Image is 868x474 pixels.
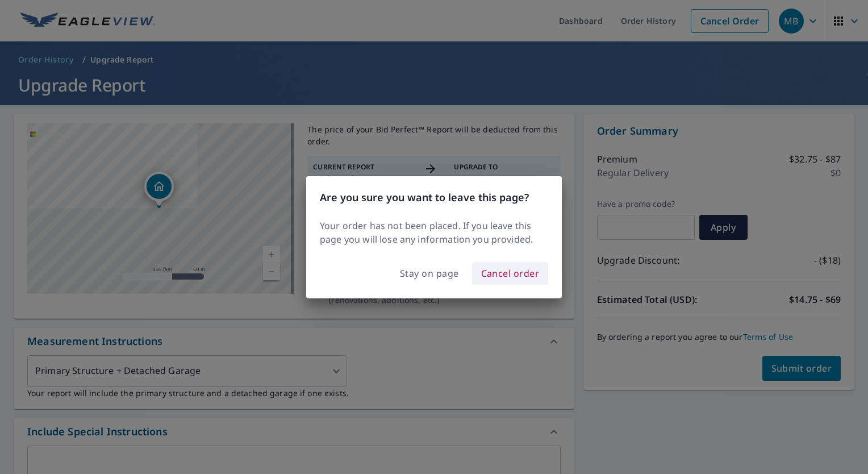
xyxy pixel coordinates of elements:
[472,262,549,285] button: Cancel order
[391,263,468,284] button: Stay on page
[320,219,548,246] p: Your order has not been placed. If you leave this page you will lose any information you provided.
[400,265,459,281] span: Stay on page
[481,265,540,281] span: Cancel order
[320,190,548,205] h3: Are you sure you want to leave this page?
